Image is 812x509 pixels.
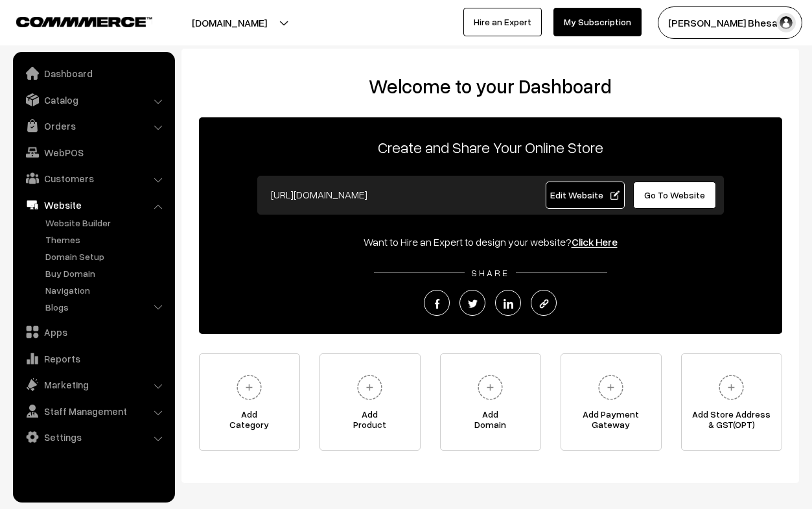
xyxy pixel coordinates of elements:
[42,233,170,246] a: Themes
[633,182,717,209] a: Go To Website
[682,409,782,435] span: Add Store Address & GST(OPT)
[440,353,541,451] a: AddDomain
[231,370,267,405] img: plus.svg
[16,425,170,449] a: Settings
[16,347,170,370] a: Reports
[465,267,516,278] span: SHARE
[776,13,796,32] img: user
[319,353,421,451] a: AddProduct
[16,193,170,217] a: Website
[199,136,782,159] p: Create and Share Your Online Store
[146,6,312,39] button: [DOMAIN_NAME]
[16,13,130,29] a: COMMMERCE
[199,353,300,451] a: AddCategory
[194,75,786,98] h2: Welcome to your Dashboard
[16,320,170,344] a: Apps
[42,250,170,263] a: Domain Setup
[713,370,749,405] img: plus.svg
[472,370,508,405] img: plus.svg
[16,62,170,85] a: Dashboard
[42,216,170,230] a: Website Builder
[199,234,782,250] div: Want to Hire an Expert to design your website?
[546,182,625,209] a: Edit Website
[200,409,299,435] span: Add Category
[441,409,540,435] span: Add Domain
[16,88,170,112] a: Catalog
[16,17,152,27] img: COMMMERCE
[550,189,620,200] span: Edit Website
[16,373,170,396] a: Marketing
[16,141,170,164] a: WebPOS
[572,235,618,248] a: Click Here
[561,353,662,451] a: Add PaymentGateway
[681,353,782,451] a: Add Store Address& GST(OPT)
[553,8,642,36] a: My Subscription
[644,189,705,200] span: Go To Website
[593,370,629,405] img: plus.svg
[42,266,170,280] a: Buy Domain
[561,409,661,435] span: Add Payment Gateway
[320,409,420,435] span: Add Product
[463,8,542,36] a: Hire an Expert
[658,6,802,39] button: [PERSON_NAME] Bhesani…
[16,399,170,423] a: Staff Management
[16,167,170,190] a: Customers
[16,114,170,137] a: Orders
[42,283,170,297] a: Navigation
[352,370,388,405] img: plus.svg
[42,300,170,314] a: Blogs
